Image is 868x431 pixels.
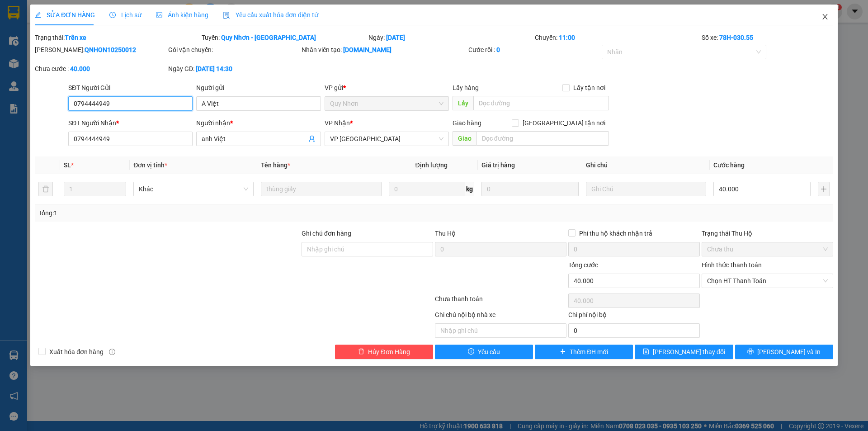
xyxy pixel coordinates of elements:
button: Close [812,5,838,30]
span: VP Tuy Hòa [330,132,443,146]
span: Thu Hộ [435,230,456,237]
span: close [821,13,829,20]
button: delete [38,182,53,196]
div: Tổng: 1 [38,208,335,218]
span: Định lượng [415,161,448,169]
div: Chi phí nội bộ [568,310,700,323]
button: deleteHủy Đơn Hàng [335,345,433,359]
input: Ghi chú đơn hàng [302,242,433,256]
span: Quy Nhơn [330,97,443,110]
b: QNHON10250012 [85,46,136,53]
button: exclamation-circleYêu cầu [435,345,533,359]
b: 40.000 [70,65,90,72]
label: Hình thức thanh toán [702,261,762,269]
div: SĐT Người Gửi [68,83,193,93]
span: SỬA ĐƠN HÀNG [35,11,95,19]
span: Yêu cầu [478,347,500,357]
span: Lấy hàng [453,84,479,91]
button: printer[PERSON_NAME] và In [735,345,833,359]
div: Chuyến: [534,33,701,43]
input: Dọc đường [473,96,609,110]
div: Số xe: [701,33,834,43]
span: Giá trị hàng [481,161,515,169]
input: Nhập ghi chú [435,323,566,338]
span: Khác [139,182,248,196]
span: Tổng cước [568,261,598,269]
button: plus [818,182,830,196]
div: Trạng thái Thu Hộ [702,228,833,238]
label: Ghi chú đơn hàng [302,230,351,237]
span: plus [560,348,566,355]
span: Lấy tận nơi [570,83,609,93]
th: Ghi chú [582,156,710,174]
span: clock-circle [109,12,116,18]
span: exclamation-circle [468,348,474,355]
input: Dọc đường [476,131,609,146]
span: Giao [453,131,476,146]
div: Ngày: [368,33,534,43]
b: 0 [496,46,500,53]
b: [DATE] [386,34,405,41]
span: Thêm ĐH mới [570,347,608,357]
span: Giao hàng [453,119,481,127]
span: Chọn HT Thanh Toán [707,274,828,288]
span: kg [465,182,474,196]
span: user-add [308,135,316,142]
div: Chưa cước : [35,64,166,74]
span: [PERSON_NAME] thay đổi [653,347,725,357]
span: Xuất hóa đơn hàng [46,347,107,357]
div: Người nhận [196,118,321,128]
button: save[PERSON_NAME] thay đổi [635,345,733,359]
div: [PERSON_NAME]: [35,45,166,55]
div: Ngày GD: [168,64,300,74]
b: Trên xe [65,34,86,41]
button: plusThêm ĐH mới [535,345,633,359]
img: icon [223,12,230,19]
div: Nhân viên tạo: [302,45,467,55]
span: Lấy [453,96,473,110]
span: Cước hàng [713,161,745,169]
b: 11:00 [559,34,575,41]
span: save [643,348,649,355]
div: Cước rồi : [468,45,600,55]
div: Người gửi [196,83,321,93]
span: picture [156,12,162,18]
input: 0 [481,182,579,196]
span: Tên hàng [261,161,290,169]
input: Ghi Chú [586,182,706,196]
span: delete [358,348,364,355]
div: Chưa thanh toán [434,294,567,310]
span: printer [747,348,754,355]
span: Phí thu hộ khách nhận trả [576,228,656,238]
span: Lịch sử [109,11,142,19]
span: edit [35,12,41,18]
span: SL [64,161,71,169]
div: Trạng thái: [34,33,201,43]
b: 78H-030.55 [719,34,753,41]
span: [PERSON_NAME] và In [757,347,821,357]
b: Quy Nhơn - [GEOGRAPHIC_DATA] [221,34,316,41]
span: info-circle [109,349,115,355]
div: SĐT Người Nhận [68,118,193,128]
span: Đơn vị tính [133,161,167,169]
b: [DOMAIN_NAME] [343,46,392,53]
span: Hủy Đơn Hàng [368,347,410,357]
span: VP Nhận [325,119,350,127]
div: Ghi chú nội bộ nhà xe [435,310,566,323]
div: Tuyến: [201,33,368,43]
span: [GEOGRAPHIC_DATA] tận nơi [519,118,609,128]
b: [DATE] 14:30 [196,65,232,72]
div: Gói vận chuyển: [168,45,300,55]
span: Chưa thu [707,242,828,256]
span: Yêu cầu xuất hóa đơn điện tử [223,11,318,19]
span: Ảnh kiện hàng [156,11,208,19]
div: VP gửi [325,83,449,93]
input: VD: Bàn, Ghế [261,182,381,196]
